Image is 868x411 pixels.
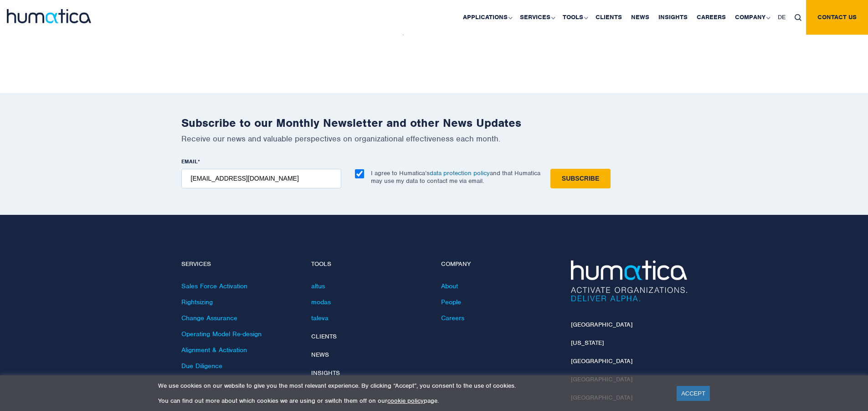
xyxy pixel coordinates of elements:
[181,362,222,370] a: Due Diligence
[387,397,424,405] a: cookie policy
[441,282,458,290] a: About
[311,298,331,306] a: modas
[778,13,786,21] span: DE
[181,169,341,188] input: name@company.com
[7,9,91,23] img: logo
[795,14,801,21] img: search_icon
[550,169,611,188] input: Subscribe
[571,357,632,365] a: [GEOGRAPHIC_DATA]
[181,298,213,306] a: Rightsizing
[181,134,687,144] p: Receive our news and valuable perspectives on organizational effectiveness each month.
[158,397,665,405] p: You can find out more about which cookies we are using or switch them off on our page.
[371,169,540,185] p: I agree to Humatica’s and that Humatica may use my data to contact me via email.
[181,330,262,338] a: Operating Model Re-design
[311,282,325,290] a: altus
[181,260,298,268] h4: Services
[311,369,340,377] a: Insights
[181,346,247,354] a: Alignment & Activation
[677,386,710,401] a: ACCEPT
[181,158,198,165] span: EMAIL
[158,382,665,390] p: We use cookies on our website to give you the most relevant experience. By clicking “Accept”, you...
[181,116,687,130] h2: Subscribe to our Monthly Newsletter and other News Updates
[311,314,329,322] a: taleva
[311,260,427,268] h4: Tools
[571,321,632,328] a: [GEOGRAPHIC_DATA]
[441,314,464,322] a: Careers
[311,351,329,359] a: News
[311,333,337,340] a: Clients
[181,314,237,322] a: Change Assurance
[441,298,461,306] a: People
[430,169,490,177] a: data protection policy
[181,282,247,290] a: Sales Force Activation
[441,260,557,268] h4: Company
[571,260,687,302] img: Humatica
[571,339,604,347] a: [US_STATE]
[355,169,364,178] input: I agree to Humatica’sdata protection policyand that Humatica may use my data to contact me via em...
